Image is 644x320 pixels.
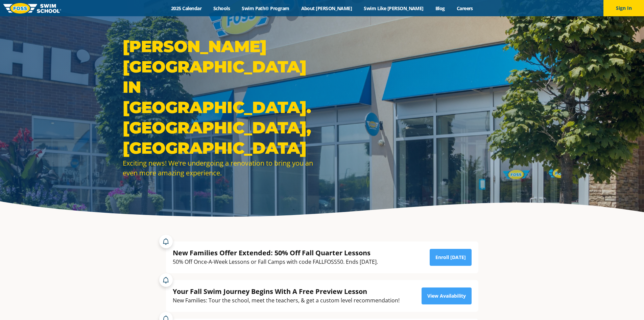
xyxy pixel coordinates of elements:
a: Swim Like [PERSON_NAME] [358,5,430,12]
img: FOSS Swim School Logo [3,3,61,14]
div: Your Fall Swim Journey Begins With A Free Preview Lesson [173,287,400,296]
a: Swim Path® Program [236,5,295,12]
div: New Families: Tour the school, meet the teachers, & get a custom level recommendation! [173,296,400,305]
div: New Families Offer Extended: 50% Off Fall Quarter Lessons [173,248,378,257]
a: Schools [208,5,236,12]
a: Enroll [DATE] [430,249,472,266]
h1: [PERSON_NAME][GEOGRAPHIC_DATA] IN [GEOGRAPHIC_DATA]. [GEOGRAPHIC_DATA], [GEOGRAPHIC_DATA] [123,36,319,158]
a: Careers [451,5,479,12]
a: Blog [429,5,451,12]
a: About [PERSON_NAME] [295,5,358,12]
div: Exciting news! We're undergoing a renovation to bring you an even more amazing experience. [123,158,319,178]
a: 2025 Calendar [165,5,208,12]
a: View Availability [422,287,472,304]
div: 50% Off Once-A-Week Lessons or Fall Camps with code FALLFOSS50. Ends [DATE]. [173,257,378,266]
